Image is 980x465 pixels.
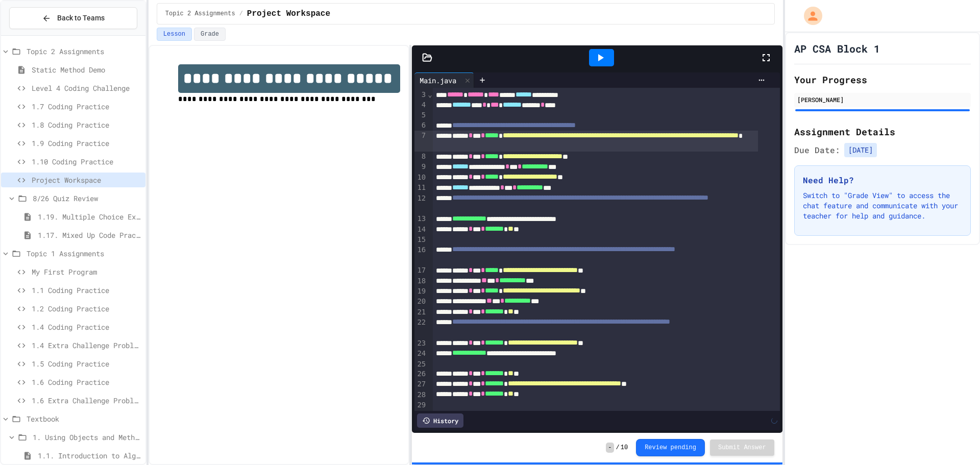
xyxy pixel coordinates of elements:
span: / [616,444,620,452]
span: 1.2 Coding Practice [32,303,141,314]
span: / [239,10,243,18]
button: Back to Teams [9,7,137,29]
div: 16 [414,245,427,266]
div: 6 [414,120,427,131]
span: Project Workspace [247,8,330,20]
div: 4 [414,100,427,110]
span: Project Workspace [32,175,141,185]
div: 14 [414,225,427,235]
span: 1.6 Extra Challenge Problem [32,395,141,406]
div: 10 [414,173,427,183]
div: 15 [414,235,427,245]
div: 3 [414,90,427,100]
span: 10 [621,444,628,452]
div: Main.java [414,72,474,88]
div: 22 [414,317,427,338]
div: History [417,413,463,428]
span: 1.4 Coding Practice [32,322,141,332]
span: 1.8 Coding Practice [32,119,141,130]
span: Level 4 Coding Challenge [32,83,141,93]
div: My Account [793,4,825,28]
span: 1.9 Coding Practice [32,138,141,149]
span: Topic 2 Assignments [27,46,141,57]
span: Topic 1 Assignments [27,248,141,259]
div: 8 [414,152,427,162]
span: 1.19. Multiple Choice Exercises for Unit 1a (1.1-1.6) [38,211,141,222]
h1: AP CSA Block 1 [794,41,880,56]
div: [PERSON_NAME] [797,95,968,104]
span: [DATE] [844,143,877,157]
span: Fold line [427,80,432,88]
div: 26 [414,369,427,379]
h3: Need Help? [803,174,962,186]
div: 24 [414,349,427,359]
span: 1. Using Objects and Methods [33,432,141,443]
span: - [606,443,614,453]
div: 20 [414,297,427,307]
div: 11 [414,183,427,193]
div: 23 [414,338,427,349]
div: 21 [414,307,427,317]
div: 9 [414,162,427,172]
span: Static Method Demo [32,64,141,75]
span: 1.17. Mixed Up Code Practice 1.1-1.6 [38,230,141,240]
span: 1.5 Coding Practice [32,358,141,369]
span: 1.1. Introduction to Algorithms, Programming, and Compilers [38,450,141,461]
div: 18 [414,276,427,286]
div: 29 [414,400,427,410]
div: 12 [414,193,427,214]
span: Submit Answer [718,444,766,452]
span: 8/26 Quiz Review [33,193,141,204]
span: Topic 2 Assignments [165,10,235,18]
span: Due Date: [794,144,840,156]
span: 1.4 Extra Challenge Problem [32,340,141,351]
span: 1.6 Coding Practice [32,377,141,387]
div: 28 [414,390,427,400]
button: Grade [194,28,226,41]
div: 13 [414,214,427,224]
span: Textbook [27,413,141,424]
h2: Your Progress [794,72,971,87]
button: Review pending [636,439,705,456]
div: 27 [414,379,427,389]
div: 19 [414,286,427,297]
button: Lesson [157,28,192,41]
div: 17 [414,265,427,276]
span: Fold line [427,90,432,99]
div: 7 [414,131,427,152]
p: Switch to "Grade View" to access the chat feature and communicate with your teacher for help and ... [803,190,962,221]
h2: Assignment Details [794,125,971,139]
span: Back to Teams [57,13,105,23]
span: 1.10 Coding Practice [32,156,141,167]
div: 5 [414,110,427,120]
span: 1.1 Coding Practice [32,285,141,296]
span: My First Program [32,266,141,277]
div: 25 [414,359,427,370]
div: Main.java [414,75,461,86]
div: 30 [414,410,427,431]
button: Submit Answer [710,439,774,456]
span: 1.7 Coding Practice [32,101,141,112]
